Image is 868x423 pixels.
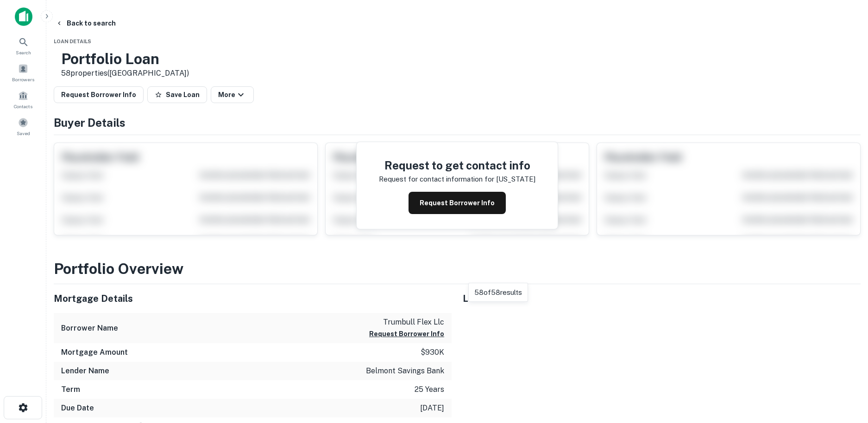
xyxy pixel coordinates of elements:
span: Contacts [14,103,32,110]
span: Saved [17,130,30,137]
p: [US_STATE] [496,174,535,185]
button: Save Loan [147,86,207,103]
p: [DATE] [420,403,444,414]
p: trumbull flex llc [369,317,444,328]
h3: Portfolio Loan [61,50,189,68]
p: 58 properties ([GEOGRAPHIC_DATA]) [61,68,189,79]
h6: Due Date [61,403,94,414]
h6: Lender Name [61,365,109,377]
h6: Borrower Name [61,323,118,334]
a: Search [3,33,44,58]
p: 58 of 58 results [474,287,522,298]
h3: Portfolio Overview [54,258,861,280]
h5: Mortgage Details [54,292,452,306]
button: Request Borrower Info [369,328,444,339]
h4: Request to get contact info [379,157,535,174]
p: $930k [421,347,444,358]
p: Request for contact information for [379,174,494,185]
span: Borrowers [12,76,34,83]
button: Request Borrower Info [54,86,144,103]
a: Contacts [3,87,44,112]
button: More [211,86,254,103]
h4: Buyer Details [54,114,861,131]
p: belmont savings bank [366,365,444,377]
button: Request Borrower Info [409,192,506,214]
a: Borrowers [3,60,44,85]
h6: Mortgage Amount [61,347,128,358]
iframe: Chat Widget [822,319,868,364]
button: Back to search [52,15,120,32]
a: Saved [3,114,44,139]
img: capitalize-icon.png [15,7,32,26]
span: Loan Details [54,39,91,44]
p: 25 years [415,384,444,395]
h5: Locations [463,292,861,306]
span: Search [16,49,31,56]
h6: Term [61,384,80,395]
